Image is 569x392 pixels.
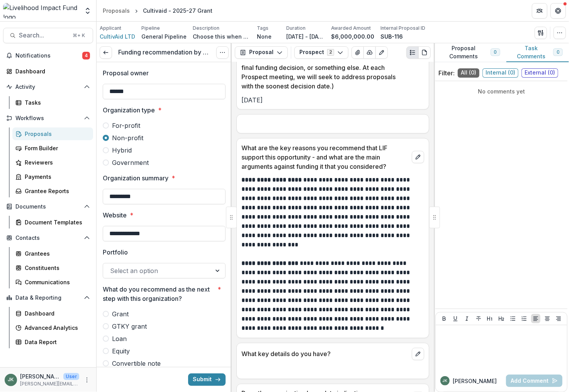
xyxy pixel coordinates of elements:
button: Align Center [543,314,552,323]
button: Task Comments [506,43,569,62]
a: Dashboard [12,307,93,320]
button: Open Activity [3,81,93,93]
span: Workflows [15,115,81,122]
p: Description [193,25,219,32]
button: Open Contacts [3,232,93,244]
a: Grantee Reports [12,185,93,197]
button: Bullet List [508,314,518,323]
button: Underline [451,314,460,323]
span: 4 [82,52,90,59]
span: Data & Reporting [15,295,81,301]
span: Non-profit [112,133,143,143]
a: Reviewers [12,156,93,169]
span: 0 [494,49,497,55]
p: Applicant [100,25,121,32]
p: Internal Proposal ID [380,25,425,32]
nav: breadcrumb [100,5,216,16]
button: More [82,375,92,385]
img: Livelihood Impact Fund logo [3,3,79,19]
p: [DATE] [241,95,424,105]
span: Hybrid [112,146,132,155]
button: Notifications4 [3,49,93,62]
p: User [63,373,79,380]
span: Documents [15,204,81,210]
button: Add Comment [506,375,562,387]
p: [PERSON_NAME] [453,377,497,385]
p: [PERSON_NAME][EMAIL_ADDRESS][DOMAIN_NAME] [20,380,79,387]
p: General Pipeline [141,32,187,41]
a: Dashboard [3,65,93,78]
div: Tasks [25,98,87,107]
a: Form Builder [12,142,93,154]
button: Heading 1 [485,314,494,323]
span: GTKY grant [112,322,147,331]
span: All ( 0 ) [458,68,479,78]
p: Pipeline [141,25,160,32]
button: View Attached Files [352,46,364,59]
button: Prospect2 [294,46,348,59]
div: Proposals [103,7,130,15]
div: Cultivaid - 2025-27 Grant [143,7,212,15]
p: What key details do you have? [241,350,409,359]
p: Tags [257,25,268,32]
button: Proposal Comments [434,43,506,62]
div: Communications [25,278,87,286]
span: Contacts [15,235,81,241]
button: Heading 2 [497,314,506,323]
span: External ( 0 ) [521,68,558,78]
a: Payments [12,170,93,183]
p: [PERSON_NAME] [20,372,60,380]
span: Activity [15,84,81,90]
div: Proposals [25,130,87,138]
div: Grantee Reports [25,187,87,195]
div: Jana Kinsey [443,379,448,383]
p: $6,000,000.00 [331,32,374,41]
button: Open Documents [3,200,93,213]
button: Get Help [550,3,566,19]
p: SUB-116 [380,32,403,41]
p: Filter: [438,68,455,78]
a: Data Report [12,336,93,348]
button: Open Data & Reporting [3,292,93,304]
p: Proposal owner [103,68,149,78]
button: Edit as form [375,46,388,59]
p: What are the key reasons you recommend that LIF support this opportunity - and what are the main ... [241,143,409,171]
a: Tasks [12,96,93,109]
span: 0 [557,49,559,55]
p: Duration [286,25,306,32]
div: Data Report [25,338,87,346]
button: Bold [440,314,449,323]
p: No comments yet [438,87,564,95]
button: Proposal [235,46,288,59]
span: Notifications [15,53,82,59]
div: Reviewers [25,158,87,166]
div: Dashboard [15,67,87,75]
a: Advanced Analytics [12,321,93,334]
button: PDF view [418,46,431,59]
a: Proposals [12,127,93,140]
span: For-profit [112,121,140,130]
span: Internal ( 0 ) [482,68,518,78]
button: edit [412,151,424,163]
p: Awarded Amount [331,25,371,32]
p: None [257,32,272,41]
span: Loan [112,334,127,343]
span: Grant [112,309,129,319]
a: Constituents [12,261,93,274]
h3: Funding recommendation by proposal owner [118,49,210,56]
span: Convertible note [112,359,161,368]
a: CultivAid LTD [100,32,135,41]
button: edit [412,348,424,360]
a: Document Templates [12,216,93,229]
span: Equity [112,346,130,356]
button: Open entity switcher [82,3,93,19]
button: Align Right [554,314,563,323]
button: Plaintext view [406,46,419,59]
div: Dashboard [25,309,87,317]
div: Document Templates [25,218,87,226]
span: Search... [19,32,68,39]
button: Partners [532,3,547,19]
button: Strike [474,314,483,323]
div: Advanced Analytics [25,324,87,332]
div: Constituents [25,264,87,272]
